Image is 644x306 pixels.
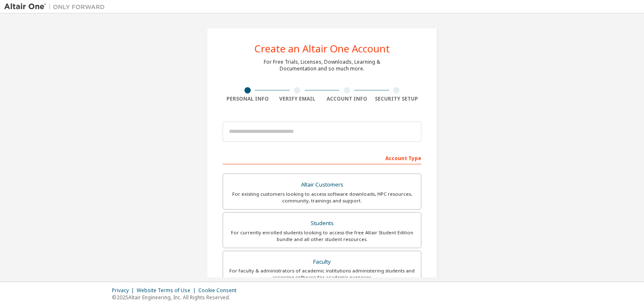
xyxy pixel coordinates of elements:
img: Altair One [4,3,109,11]
div: For faculty & administrators of academic institutions administering students and accessing softwa... [228,267,416,281]
div: For currently enrolled students looking to access the free Altair Student Edition bundle and all ... [228,229,416,243]
div: Personal Info [223,96,273,102]
div: For Free Trials, Licenses, Downloads, Learning & Documentation and so much more. [264,59,380,72]
div: Verify Email [273,96,322,102]
div: Security Setup [372,96,422,102]
div: Altair Customers [228,179,416,191]
div: Students [228,218,416,229]
div: Account Type [223,151,421,164]
div: Privacy [112,287,137,294]
div: Cookie Consent [198,287,241,294]
div: Faculty [228,256,416,268]
p: © 2025 Altair Engineering, Inc. All Rights Reserved. [112,294,241,301]
div: Account Info [322,96,372,102]
div: Create an Altair One Account [254,44,390,54]
div: For existing customers looking to access software downloads, HPC resources, community, trainings ... [228,191,416,204]
div: Website Terms of Use [137,287,198,294]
